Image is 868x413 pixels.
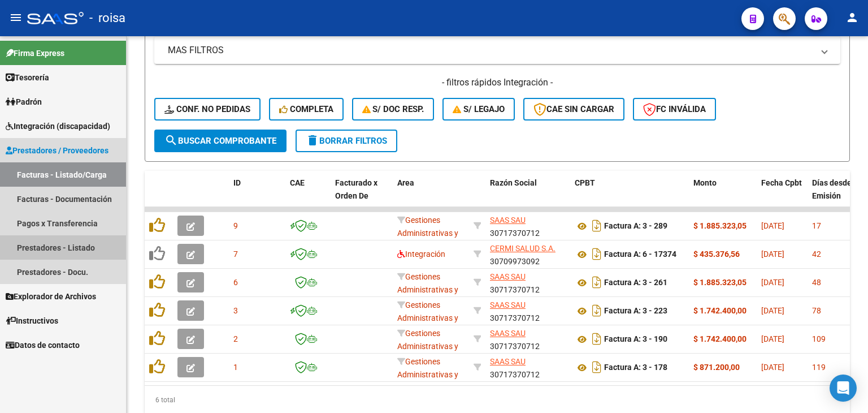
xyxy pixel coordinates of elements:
div: 30709973092 [490,242,566,266]
span: 3 [233,306,238,315]
div: Open Intercom Messenger [830,375,857,402]
span: SAAS SAU [490,216,526,225]
span: S/ Doc Resp. [362,104,424,114]
span: Fecha Cpbt [761,178,802,187]
div: 30717370712 [490,214,566,238]
button: Conf. no pedidas [154,98,261,121]
datatable-header-cell: Area [393,171,469,221]
mat-icon: delete [306,134,319,147]
span: Instructivos [6,315,58,327]
span: 78 [812,306,821,315]
strong: Factura A: 3 - 261 [604,278,667,287]
mat-icon: menu [9,11,23,24]
span: 1 [233,363,238,372]
i: Descargar documento [589,245,604,263]
span: Facturado x Orden De [335,178,377,200]
div: 30717370712 [490,270,566,294]
span: 17 [812,221,821,230]
datatable-header-cell: CPBT [570,171,689,221]
button: FC Inválida [633,98,716,121]
span: S/ legajo [453,104,505,114]
span: Completa [279,104,333,114]
span: FC Inválida [643,104,706,114]
span: SAAS SAU [490,300,526,309]
span: Explorador de Archivos [6,290,96,303]
datatable-header-cell: ID [229,171,285,221]
span: Firma Express [6,47,64,59]
i: Descargar documento [589,217,604,235]
span: - roisa [89,6,125,31]
strong: $ 1.742.400,00 [693,334,747,343]
datatable-header-cell: Monto [689,171,757,221]
span: Padrón [6,96,42,108]
span: Integración [397,249,445,259]
span: [DATE] [761,221,784,230]
strong: Factura A: 3 - 223 [604,307,667,316]
button: S/ legajo [442,98,515,121]
i: Descargar documento [589,358,604,376]
span: [DATE] [761,249,784,259]
span: [DATE] [761,306,784,315]
span: 9 [233,221,238,230]
mat-panel-title: MAS FILTROS [168,44,813,57]
h4: - filtros rápidos Integración - [154,76,840,89]
datatable-header-cell: CAE [285,171,331,221]
span: Integración (discapacidad) [6,120,110,132]
span: 6 [233,278,238,287]
div: 30717370712 [490,327,566,351]
span: Borrar Filtros [306,136,387,146]
strong: $ 1.742.400,00 [693,306,747,315]
span: CPBT [575,178,595,187]
span: CERMI SALUD S.A. [490,244,555,253]
button: Borrar Filtros [296,130,397,152]
span: Monto [693,178,717,187]
strong: Factura A: 3 - 190 [604,335,667,344]
i: Descargar documento [589,330,604,348]
span: [DATE] [761,278,784,287]
span: Razón Social [490,178,537,187]
span: 119 [812,363,826,372]
span: Tesorería [6,71,49,84]
span: Gestiones Administrativas y Otros [397,357,458,392]
span: Area [397,178,414,187]
div: 30717370712 [490,299,566,322]
strong: $ 871.200,00 [693,363,740,372]
mat-icon: search [164,134,178,147]
strong: Factura A: 3 - 289 [604,222,667,231]
strong: $ 1.885.323,05 [693,221,747,230]
span: Días desde Emisión [812,178,852,200]
span: 42 [812,249,821,259]
span: SAAS SAU [490,329,526,338]
div: 30717370712 [490,355,566,379]
strong: $ 1.885.323,05 [693,278,747,287]
span: 48 [812,278,821,287]
strong: Factura A: 6 - 17374 [604,250,676,259]
button: CAE SIN CARGAR [523,98,624,121]
datatable-header-cell: Razón Social [485,171,570,221]
button: S/ Doc Resp. [352,98,435,121]
span: Gestiones Administrativas y Otros [397,216,458,251]
i: Descargar documento [589,302,604,320]
mat-expansion-panel-header: MAS FILTROS [154,37,840,64]
button: Completa [269,98,344,121]
span: Prestadores / Proveedores [6,144,108,157]
span: 2 [233,334,238,343]
mat-icon: person [845,11,859,24]
span: Conf. no pedidas [164,104,250,114]
span: CAE SIN CARGAR [533,104,614,114]
i: Descargar documento [589,273,604,291]
span: Datos de contacto [6,339,80,351]
span: Gestiones Administrativas y Otros [397,329,458,364]
span: 7 [233,249,238,259]
span: ID [233,178,241,187]
span: SAAS SAU [490,272,526,281]
span: SAAS SAU [490,357,526,366]
span: Gestiones Administrativas y Otros [397,300,458,335]
span: [DATE] [761,334,784,343]
datatable-header-cell: Días desde Emisión [808,171,858,221]
span: 109 [812,334,826,343]
strong: $ 435.376,56 [693,249,740,259]
span: Gestiones Administrativas y Otros [397,272,458,307]
datatable-header-cell: Fecha Cpbt [757,171,808,221]
span: CAE [290,178,305,187]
